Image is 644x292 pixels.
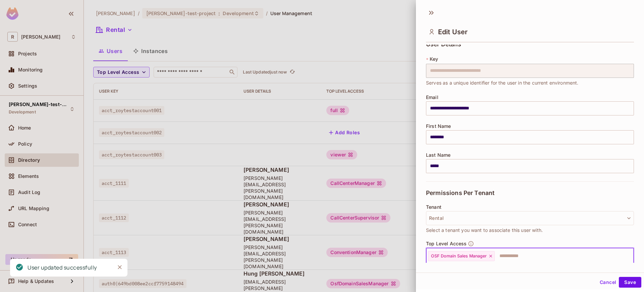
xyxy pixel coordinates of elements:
[619,277,641,288] button: Save
[438,28,468,36] span: Edit User
[28,263,97,272] div: User updated successfully
[115,262,125,272] button: Close
[630,255,632,256] button: Open
[426,190,494,196] span: Permissions Per Tenant
[426,227,543,234] span: Select a tenant you want to associate this user with.
[597,277,619,288] button: Cancel
[426,241,467,246] span: Top Level Access
[426,152,450,158] span: Last Name
[426,124,451,129] span: First Name
[426,79,579,87] span: Serves as a unique identifier for the user in the current environment.
[428,251,495,261] div: OSF Domain Sales Manager
[426,211,634,225] button: Rental
[426,95,438,100] span: Email
[426,204,441,210] span: Tenant
[430,56,438,62] span: Key
[431,253,487,259] span: OSF Domain Sales Manager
